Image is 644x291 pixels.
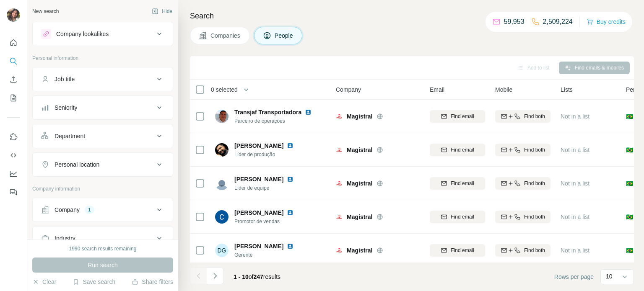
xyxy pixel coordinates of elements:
[234,218,304,225] span: Promotor de vendas
[210,31,241,40] span: Companies
[347,246,372,255] span: Magistral
[73,278,115,286] button: Save search
[543,17,573,27] p: 2,509,224
[336,147,343,153] img: Logo of Magistral
[234,251,304,259] span: Gerente
[495,244,551,257] button: Find both
[85,206,94,214] div: 1
[215,143,229,157] img: Avatar
[561,180,589,187] span: Not in a list
[234,273,249,280] span: 1 - 10
[7,148,20,163] button: Use Surfe API
[7,90,20,106] button: My lists
[305,109,312,116] img: LinkedIn logo
[451,113,474,120] span: Find email
[587,16,626,28] button: Buy credits
[430,85,444,94] span: Email
[33,69,173,89] button: Job title
[7,54,20,69] button: Search
[347,112,372,121] span: Magistral
[33,200,173,220] button: Company1
[33,155,173,175] button: Personal location
[451,180,474,187] span: Find email
[287,243,293,250] img: LinkedIn logo
[234,142,283,150] span: [PERSON_NAME]
[55,75,75,83] div: Job title
[287,142,293,149] img: LinkedIn logo
[7,72,20,87] button: Enrich CSV
[451,146,474,154] span: Find email
[554,273,594,281] span: Rows per page
[430,211,485,223] button: Find email
[234,242,283,250] span: [PERSON_NAME]
[336,180,343,187] img: Logo of Magistral
[524,180,545,187] span: Find both
[215,177,229,190] img: Avatar
[626,213,633,221] span: 🇧🇷
[33,126,173,146] button: Department
[347,179,372,188] span: Magistral
[606,272,613,281] p: 10
[347,146,372,154] span: Magistral
[215,110,229,123] img: Avatar
[215,210,229,224] img: Avatar
[32,8,59,15] div: New search
[234,184,304,192] span: Líder de equipe
[287,209,293,216] img: LinkedIn logo
[234,117,322,125] span: Parceiro de operações
[451,247,474,254] span: Find email
[336,247,343,254] img: Logo of Magistral
[336,113,343,120] img: Logo of Magistral
[524,247,545,254] span: Find both
[430,110,485,123] button: Find email
[234,109,301,116] span: Transjaf Transportadora
[561,147,589,153] span: Not in a list
[32,54,173,62] p: Personal information
[55,206,80,214] div: Company
[234,175,283,183] span: [PERSON_NAME]
[33,98,173,118] button: Seniority
[495,177,551,190] button: Find both
[215,244,229,257] div: DG
[451,213,474,221] span: Find email
[55,160,99,169] div: Personal location
[561,113,589,120] span: Not in a list
[275,31,294,40] span: People
[33,228,173,248] button: Industry
[7,35,20,50] button: Quick start
[55,234,75,242] div: Industry
[561,85,573,94] span: Lists
[7,8,20,22] img: Avatar
[626,112,633,121] span: 🇧🇷
[56,30,109,38] div: Company lookalikes
[347,213,372,221] span: Magistral
[207,268,223,284] button: Navigate to next page
[626,246,633,255] span: 🇧🇷
[626,179,633,188] span: 🇧🇷
[7,129,20,144] button: Use Surfe on LinkedIn
[430,244,485,257] button: Find email
[524,213,545,221] span: Find both
[234,273,280,280] span: results
[561,247,589,254] span: Not in a list
[561,214,589,220] span: Not in a list
[495,144,551,156] button: Find both
[32,185,173,193] p: Company information
[7,166,20,181] button: Dashboard
[249,273,254,280] span: of
[190,10,634,22] h4: Search
[69,245,137,252] div: 1990 search results remaining
[211,85,238,94] span: 0 selected
[254,273,263,280] span: 247
[495,211,551,223] button: Find both
[430,144,485,156] button: Find email
[336,85,361,94] span: Company
[495,85,512,94] span: Mobile
[504,17,525,27] p: 59,953
[32,278,56,286] button: Clear
[524,113,545,120] span: Find both
[524,146,545,154] span: Find both
[234,209,283,217] span: [PERSON_NAME]
[7,185,20,200] button: Feedback
[495,110,551,123] button: Find both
